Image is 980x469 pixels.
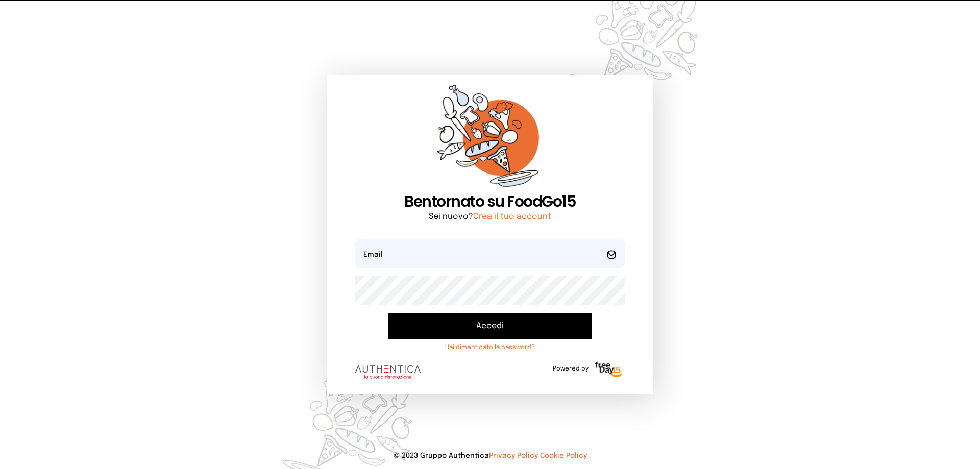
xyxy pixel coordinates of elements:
img: logo-freeday.3e08031.png [593,360,625,380]
h1: Bentornato su FoodGo15 [355,192,625,211]
a: Cookie Policy [540,452,587,459]
p: Sei nuovo? [355,211,625,223]
a: Privacy Policy [489,452,538,459]
img: logo.8f33a47.png [355,365,421,379]
span: Powered by [553,365,589,373]
p: © 2023 Gruppo Authentica [16,451,964,461]
img: sticker-orange.65babaf.png [437,85,543,192]
a: Hai dimenticato la password? [388,343,592,352]
a: Crea il tuo account [473,212,551,221]
button: Accedi [388,313,592,339]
